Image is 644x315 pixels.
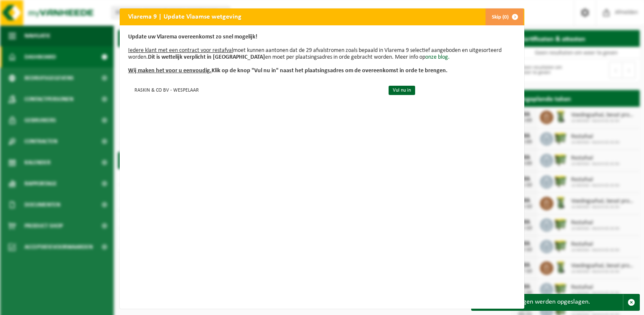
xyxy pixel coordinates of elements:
u: Iedere klant met een contract voor restafval [128,47,233,54]
b: Dit is wettelijk verplicht in [GEOGRAPHIC_DATA] [148,54,265,60]
b: Update uw Vlarema overeenkomst zo snel mogelijk! [128,34,258,40]
button: Skip (0) [485,8,523,25]
u: Wij maken het voor u eenvoudig. [128,68,212,74]
a: onze blog. [425,54,450,60]
a: Vul nu in [389,86,415,95]
h2: Vlarema 9 | Update Vlaamse wetgeving [120,8,250,24]
td: RASKIN & CO BV - WESPELAAR [128,83,381,97]
p: moet kunnen aantonen dat de 29 afvalstromen zoals bepaald in Vlarema 9 selectief aangeboden en ui... [128,34,516,74]
b: Klik op de knop "Vul nu in" naast het plaatsingsadres om de overeenkomst in orde te brengen. [128,68,448,74]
